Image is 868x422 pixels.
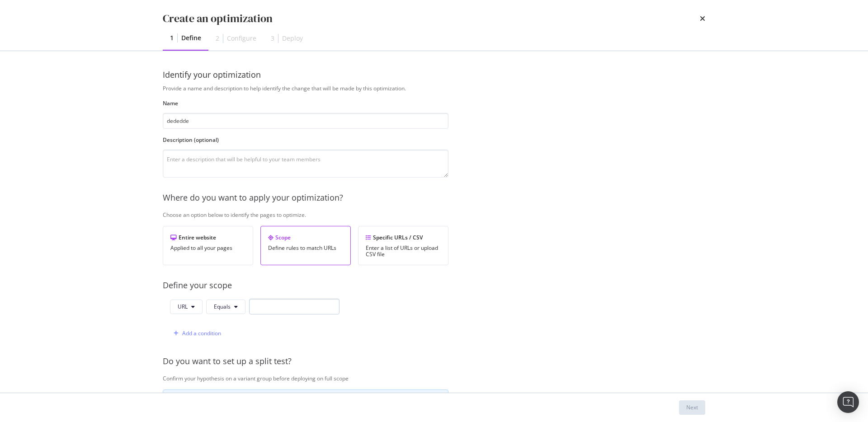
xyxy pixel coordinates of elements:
label: Name [163,99,448,107]
span: Equals [214,303,231,310]
div: Create an optimization [163,11,273,26]
button: Next [679,400,705,415]
div: Do you want to set up a split test? [163,356,750,367]
div: Define rules to match URLs [268,245,343,251]
div: Enter a list of URLs or upload CSV file [366,245,441,258]
div: Define your scope [163,280,750,291]
div: Deploy [282,34,303,43]
div: Confirm your hypothesis on a variant group before deploying on full scope [163,375,750,382]
button: Equals [206,300,245,314]
div: Identify your optimization [163,69,705,81]
div: Specific URLs / CSV [366,234,441,241]
div: Next [686,403,698,411]
label: Description (optional) [163,136,448,144]
div: Provide a name and description to help identify the change that will be made by this optimization. [163,84,750,92]
div: Entire website [170,234,245,241]
div: 3 [271,34,274,43]
div: Define [181,33,201,42]
div: Add a condition [182,329,221,337]
button: URL [170,300,203,314]
div: Applied to all your pages [170,245,245,251]
div: Open Intercom Messenger [837,391,859,413]
div: 2 [216,34,219,43]
div: Choose an option below to identify the pages to optimize. [163,211,750,219]
input: Enter an optimization name to easily find it back [163,113,448,129]
div: times [700,11,705,26]
button: Add a condition [170,326,221,341]
div: Configure [227,34,256,43]
span: URL [178,303,188,310]
div: Where do you want to apply your optimization? [163,192,750,204]
div: 1 [170,33,174,42]
div: Scope [268,234,343,241]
